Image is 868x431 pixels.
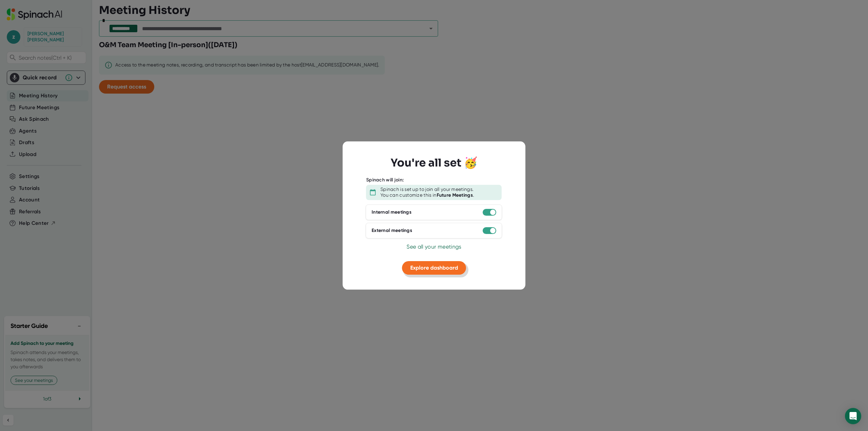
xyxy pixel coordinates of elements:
[402,261,466,275] button: Explore dashboard
[372,209,412,215] div: Internal meetings
[391,156,477,169] h3: You're all set 🥳
[380,192,474,198] div: You can customize this in .
[410,265,458,271] span: Explore dashboard
[845,408,861,424] div: Open Intercom Messenger
[372,228,412,234] div: External meetings
[437,192,473,198] b: Future Meetings
[380,187,473,193] div: Spinach is set up to join all your meetings.
[407,243,461,251] button: See all your meetings
[366,177,404,183] div: Spinach will join:
[407,243,461,250] span: See all your meetings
